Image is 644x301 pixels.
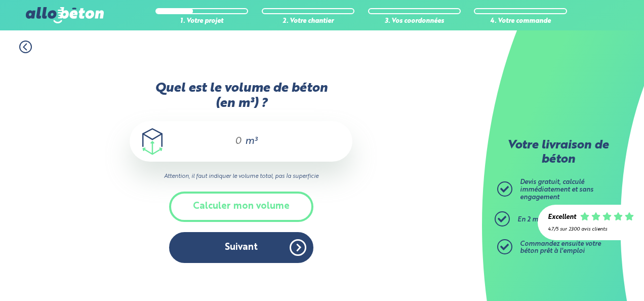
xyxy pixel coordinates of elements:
[517,216,593,223] span: En 2 minutes top chrono
[548,214,576,221] div: Excellent
[520,241,601,255] span: Commandez ensuite votre béton prêt à l'emploi
[155,18,248,25] div: 1. Votre projet
[368,18,461,25] div: 3. Vos coordonnées
[130,172,352,181] i: Attention, il faut indiquer le volume total, pas la superficie
[26,7,104,23] img: allobéton
[169,192,313,221] button: Calculer mon volume
[474,18,567,25] div: 4. Votre commande
[520,179,593,200] span: Devis gratuit, calculé immédiatement et sans engagement
[500,139,616,167] p: Votre livraison de béton
[554,261,633,290] iframe: Help widget launcher
[245,136,257,146] span: m³
[130,81,352,111] label: Quel est le volume de béton (en m³) ?
[169,232,313,263] button: Suivant
[225,135,243,147] input: 0
[262,18,354,25] div: 2. Votre chantier
[548,227,634,232] div: 4.7/5 sur 2300 avis clients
